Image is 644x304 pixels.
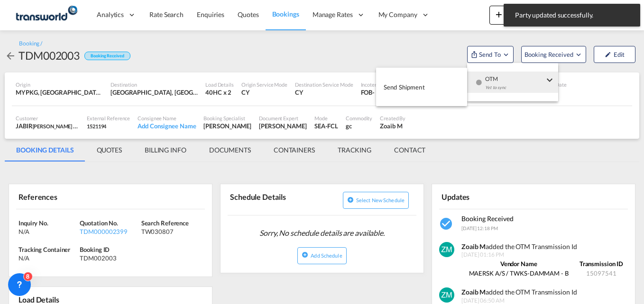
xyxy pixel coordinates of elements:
[485,72,544,80] span: OTM
[544,74,555,86] md-icon: icon-chevron-down
[476,79,482,86] md-icon: icon-checkbox-blank-circle
[9,9,178,19] body: Editor, editor2
[485,80,544,100] div: Yet to sync
[512,10,632,20] span: Party updated successfully.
